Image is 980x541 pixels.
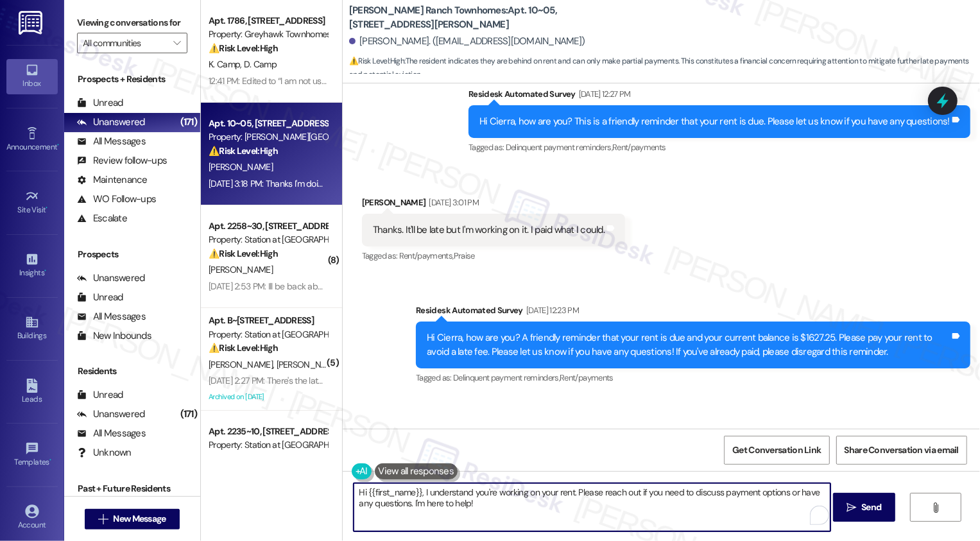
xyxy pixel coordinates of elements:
[209,219,327,233] div: Apt. 2258~30, [STREET_ADDRESS]
[845,443,959,457] span: Share Conversation via email
[85,509,180,529] button: New Message
[19,11,45,35] img: ResiDesk Logo
[354,483,830,531] textarea: To enrich screen reader interactions, please activate Accessibility in Grammarly extension settings
[98,514,108,524] i: 
[209,130,327,144] div: Property: [PERSON_NAME][GEOGRAPHIC_DATA] Townhomes
[209,233,327,246] div: Property: Station at [GEOGRAPHIC_DATA][PERSON_NAME]
[836,436,967,465] button: Share Conversation via email
[83,33,167,53] input: All communities
[454,250,475,261] span: Praise
[77,329,151,343] div: New Inbounds
[46,203,48,212] span: •
[6,59,58,94] a: Inbox
[77,427,146,440] div: All Messages
[209,42,278,54] strong: ⚠️ Risk Level: High
[349,4,606,31] b: [PERSON_NAME] Ranch Townhomes: Apt. 10~05, [STREET_ADDRESS][PERSON_NAME]
[64,248,200,261] div: Prospects
[209,425,327,438] div: Apt. 2235~10, [STREET_ADDRESS]
[77,116,145,129] div: Unanswered
[523,304,579,317] div: [DATE] 12:23 PM
[209,375,537,386] div: [DATE] 2:27 PM: There's the late fee that has been added onto it now that its past the 3rd
[44,266,46,275] span: •
[209,328,327,341] div: Property: Station at [GEOGRAPHIC_DATA][PERSON_NAME]
[479,115,950,128] div: Hi Cierra, how are you? This is a friendly reminder that your rent is due. Please let us know if ...
[77,310,146,323] div: All Messages
[207,389,329,405] div: Archived on [DATE]
[469,138,970,157] div: Tagged as:
[57,141,59,150] span: •
[77,271,145,285] div: Unanswered
[6,438,58,472] a: Templates •
[276,359,340,370] span: [PERSON_NAME]
[6,185,58,220] a: Site Visit •
[77,388,123,402] div: Unread
[173,38,180,48] i: 
[64,73,200,86] div: Prospects + Residents
[6,375,58,409] a: Leads
[732,443,821,457] span: Get Conversation Link
[362,426,505,444] div: [PERSON_NAME]
[426,426,478,440] div: [DATE] 3:18 PM
[349,55,980,82] span: : The resident indicates they are behind on rent and can only make partial payments. This constit...
[362,196,625,214] div: [PERSON_NAME]
[209,248,278,259] strong: ⚠️ Risk Level: High
[77,173,148,187] div: Maintenance
[209,359,277,370] span: [PERSON_NAME]
[847,502,856,513] i: 
[209,178,369,189] div: [DATE] 3:18 PM: Thanks I'm doing what I can.
[469,87,970,105] div: Residesk Automated Survey
[209,75,707,87] div: 12:41 PM: Edited to “I am not usually a complainer... but since you opened the door.... I just wa...
[416,368,970,387] div: Tagged as:
[427,331,950,359] div: Hi Cierra, how are you? A friendly reminder that your rent is due and your current balance is $16...
[209,438,327,452] div: Property: Station at [GEOGRAPHIC_DATA][PERSON_NAME]
[576,87,631,101] div: [DATE] 12:27 PM
[209,342,278,354] strong: ⚠️ Risk Level: High
[560,372,614,383] span: Rent/payments
[77,193,156,206] div: WO Follow-ups
[64,482,200,495] div: Past + Future Residents
[612,142,666,153] span: Rent/payments
[209,14,327,28] div: Apt. 1786, [STREET_ADDRESS]
[77,154,167,167] div: Review follow-ups
[209,117,327,130] div: Apt. 10~05, [STREET_ADDRESS][PERSON_NAME]
[362,246,625,265] div: Tagged as:
[6,501,58,535] a: Account
[209,145,278,157] strong: ⚠️ Risk Level: High
[399,250,454,261] span: Rent/payments ,
[373,223,605,237] div: Thanks. It'll be late but I'm working on it. I paid what I could.
[209,264,273,275] span: [PERSON_NAME]
[6,248,58,283] a: Insights •
[77,13,187,33] label: Viewing conversations for
[349,56,404,66] strong: ⚠️ Risk Level: High
[833,493,895,522] button: Send
[64,365,200,378] div: Residents
[113,512,166,526] span: New Message
[416,304,970,322] div: Residesk Automated Survey
[177,404,200,424] div: (171)
[724,436,829,465] button: Get Conversation Link
[77,96,123,110] div: Unread
[426,196,479,209] div: [DATE] 3:01 PM
[6,311,58,346] a: Buildings
[349,35,585,48] div: [PERSON_NAME]. ([EMAIL_ADDRESS][DOMAIN_NAME])
[77,135,146,148] div: All Messages
[209,314,327,327] div: Apt. B~[STREET_ADDRESS]
[77,212,127,225] div: Escalate
[209,58,244,70] span: K. Camp
[77,291,123,304] div: Unread
[49,456,51,465] span: •
[77,446,132,459] div: Unknown
[177,112,200,132] div: (171)
[209,28,327,41] div: Property: Greyhawk Townhomes
[931,502,940,513] i: 
[506,142,612,153] span: Delinquent payment reminders ,
[861,501,881,514] span: Send
[244,58,277,70] span: D. Camp
[453,372,560,383] span: Delinquent payment reminders ,
[77,408,145,421] div: Unanswered
[209,280,357,292] div: [DATE] 2:53 PM: Ill be back about 210 ish
[209,161,273,173] span: [PERSON_NAME]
